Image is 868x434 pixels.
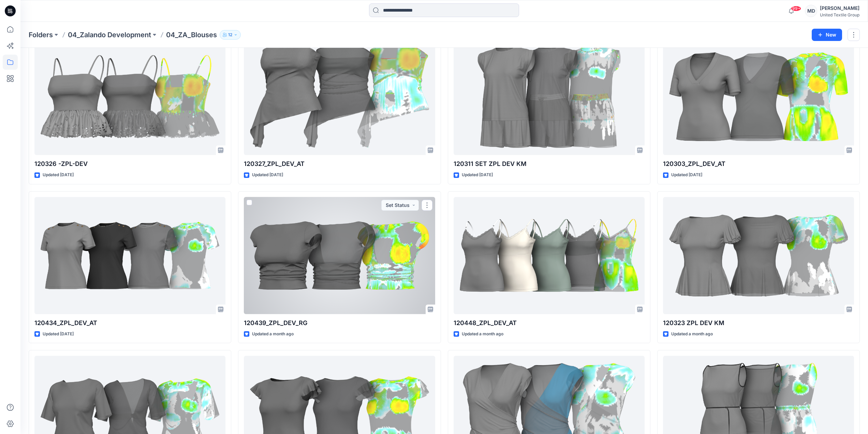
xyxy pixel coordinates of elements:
[34,318,225,328] p: 120434_ZPL_DEV_AT
[454,159,645,169] p: 120311 SET ZPL DEV KM
[244,318,435,328] p: 120439_ZPL_DEV_RG
[663,197,854,314] a: 120323 ZPL DEV KM
[244,38,435,155] a: 120327_ZPL_DEV_AT
[805,5,817,17] div: MD
[244,197,435,314] a: 120439_ZPL_DEV_RG
[166,30,217,40] p: 04_ZA_Blouses
[220,30,241,40] button: 12
[820,4,859,12] div: [PERSON_NAME]
[820,12,859,17] div: United Textile Group
[462,171,493,179] p: Updated [DATE]
[812,29,842,41] button: New
[252,171,283,179] p: Updated [DATE]
[43,331,74,338] p: Updated [DATE]
[663,159,854,169] p: 120303_ZPL_DEV_AT
[663,38,854,155] a: 120303_ZPL_DEV_AT
[454,197,645,314] a: 120448_ZPL_DEV_AT
[454,318,645,328] p: 120448_ZPL_DEV_AT
[454,38,645,155] a: 120311 SET ZPL DEV KM
[34,159,225,169] p: 120326 -ZPL-DEV
[671,331,713,338] p: Updated a month ago
[663,318,854,328] p: 120323 ZPL DEV KM
[34,197,225,314] a: 120434_ZPL_DEV_AT
[462,331,503,338] p: Updated a month ago
[43,171,74,179] p: Updated [DATE]
[228,31,232,39] p: 12
[68,30,151,40] a: 04_Zalando Development
[252,331,294,338] p: Updated a month ago
[29,30,53,40] a: Folders
[791,6,801,11] span: 99+
[34,38,225,155] a: 120326 -ZPL-DEV
[671,171,702,179] p: Updated [DATE]
[244,159,435,169] p: 120327_ZPL_DEV_AT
